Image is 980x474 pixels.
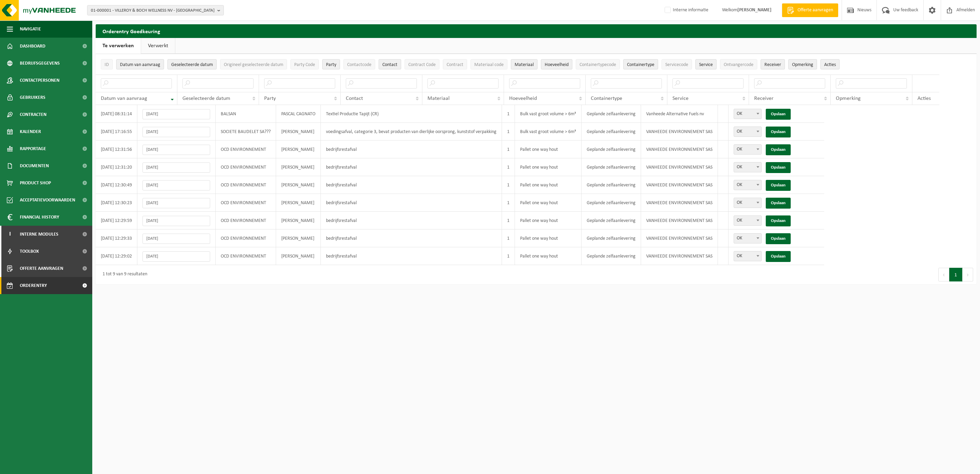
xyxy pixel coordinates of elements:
[20,174,51,192] span: Product Shop
[224,62,283,67] span: Origineel geselecteerde datum
[321,229,502,247] td: bedrijfsrestafval
[641,194,718,212] td: VANHEEDE ENVIRONNEMENT SAS
[734,233,762,243] span: OK
[515,62,534,67] span: Materiaal
[734,109,762,119] span: OK
[216,105,276,123] td: BALSAN
[582,123,641,141] td: Geplande zelfaanlevering
[20,55,60,72] span: Bedrijfsgegevens
[216,141,276,158] td: OCD ENVIRONNEMENT
[824,62,836,67] span: Acties
[20,89,45,106] span: Gebruikers
[734,180,762,190] span: OK
[96,194,137,212] td: [DATE] 12:30:23
[541,59,572,69] button: HoeveelheidHoeveelheid: Activate to sort
[734,145,761,154] span: OK
[321,247,502,265] td: bedrijfsrestafval
[641,247,718,265] td: VANHEEDE ENVIRONNEMENT SAS
[582,212,641,229] td: Geplande zelfaanlevering
[91,5,215,16] span: 01-000001 - VILLEROY & BOCH WELLNESS NV - [GEOGRAPHIC_DATA]
[502,194,515,212] td: 1
[20,123,41,140] span: Kalender
[427,96,450,101] span: Materiaal
[782,3,838,17] a: Offerte aanvragen
[96,141,137,158] td: [DATE] 12:31:56
[788,59,817,69] button: OpmerkingOpmerking: Activate to sort
[216,247,276,265] td: OCD ENVIRONNEMENT
[326,62,336,67] span: Party
[695,59,717,69] button: ServiceService: Activate to sort
[641,212,718,229] td: VANHEEDE ENVIRONNEMENT SAS
[20,140,46,157] span: Rapportage
[343,59,375,69] button: ContactcodeContactcode: Activate to sort
[101,96,147,101] span: Datum van aanvraag
[582,141,641,158] td: Geplande zelfaanlevering
[20,21,41,38] span: Navigatie
[734,109,761,119] span: OK
[502,105,515,123] td: 1
[216,212,276,229] td: OCD ENVIRONNEMENT
[290,59,319,69] button: Party CodeParty Code: Activate to sort
[515,141,582,158] td: Pallet one way hout
[515,247,582,265] td: Pallet one way hout
[96,247,137,265] td: [DATE] 12:29:02
[764,62,781,67] span: Receiver
[116,59,164,69] button: Datum van aanvraagDatum van aanvraag: Activate to remove sorting
[949,268,963,281] button: 1
[734,251,762,261] span: OK
[20,192,75,209] span: Acceptatievoorwaarden
[737,8,772,13] strong: [PERSON_NAME]
[641,123,718,141] td: VANHEEDE ENVIRONNEMENT SAS
[796,7,835,14] span: Offerte aanvragen
[101,59,113,69] button: IDID: Activate to sort
[20,277,77,294] span: Orderentry Goedkeuring
[734,198,762,208] span: OK
[627,62,654,67] span: Containertype
[264,96,276,101] span: Party
[672,96,689,101] span: Service
[662,59,692,69] button: ServicecodeServicecode: Activate to sort
[509,96,537,101] span: Hoeveelheid
[276,212,321,229] td: [PERSON_NAME]
[346,96,363,101] span: Contact
[766,215,791,226] a: Opslaan
[766,180,791,191] a: Opslaan
[321,176,502,194] td: bedrijfsrestafval
[182,96,230,101] span: Geselecteerde datum
[734,180,761,190] span: OK
[276,176,321,194] td: [PERSON_NAME]
[20,243,39,260] span: Toolbox
[216,158,276,176] td: OCD ENVIRONNEMENT
[582,229,641,247] td: Geplande zelfaanlevering
[276,158,321,176] td: [PERSON_NAME]
[582,194,641,212] td: Geplande zelfaanlevering
[938,268,949,281] button: Previous
[663,5,708,15] label: Interne informatie
[276,141,321,158] td: [PERSON_NAME]
[734,127,761,136] span: OK
[20,106,46,123] span: Contracten
[836,96,861,101] span: Opmerking
[321,123,502,141] td: voedingsafval, categorie 3, bevat producten van dierlijke oorsprong, kunststof verpakking
[641,229,718,247] td: VANHEEDE ENVIRONNEMENT SAS
[641,176,718,194] td: VANHEEDE ENVIRONNEMENT SAS
[322,59,340,69] button: PartyParty: Activate to sort
[474,62,504,67] span: Materiaal code
[447,62,463,67] span: Contract
[171,62,213,67] span: Geselecteerde datum
[515,158,582,176] td: Pallet one way hout
[408,62,436,67] span: Contract Code
[502,158,515,176] td: 1
[96,158,137,176] td: [DATE] 12:31:20
[641,105,718,123] td: Vanheede Alternative Fuels nv
[515,176,582,194] td: Pallet one way hout
[141,38,175,54] a: Verwerkt
[276,194,321,212] td: [PERSON_NAME]
[591,96,622,101] span: Containertype
[761,59,785,69] button: ReceiverReceiver: Activate to sort
[734,215,762,226] span: OK
[216,229,276,247] td: OCD ENVIRONNEMENT
[545,62,569,67] span: Hoeveelheid
[766,251,791,262] a: Opslaan
[502,123,515,141] td: 1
